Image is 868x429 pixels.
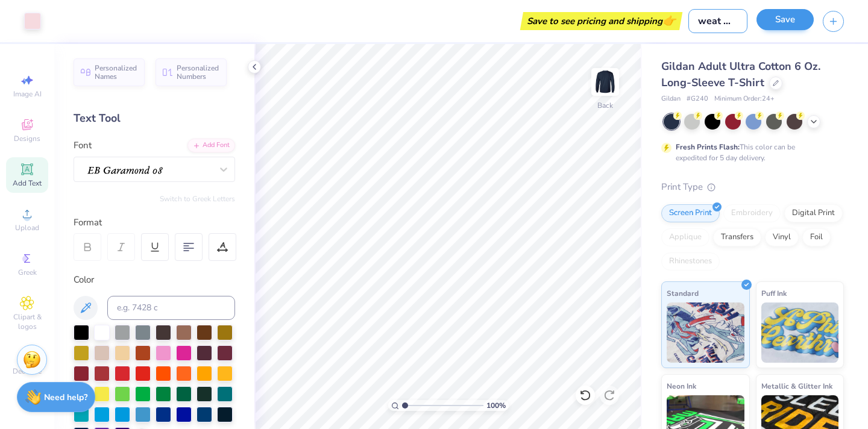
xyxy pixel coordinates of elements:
button: Save [756,9,814,30]
span: Personalized Names [95,64,137,81]
label: Font [74,139,92,152]
img: Back [593,70,617,94]
strong: Fresh Prints Flash: [676,142,740,152]
span: Personalized Numbers [177,64,219,81]
span: Neon Ink [667,380,696,392]
span: Gildan [661,94,681,104]
div: Foil [802,228,831,246]
span: Upload [15,223,39,233]
input: Untitled Design [688,9,747,33]
div: Vinyl [765,228,799,246]
span: Minimum Order: 24 + [714,94,775,104]
div: Transfers [713,228,761,246]
div: Back [597,100,613,111]
div: This color can be expedited for 5 day delivery. [676,142,824,163]
span: Decorate [13,366,42,376]
span: 👉 [662,13,676,28]
span: Clipart & logos [6,312,48,331]
span: Standard [667,287,699,299]
img: Standard [667,302,744,363]
span: Image AI [13,89,42,99]
span: Puff Ink [761,287,787,299]
div: Screen Print [661,204,720,222]
span: Designs [14,134,40,143]
div: Text Tool [74,110,235,127]
span: # G240 [687,94,708,104]
span: 100 % [486,400,506,411]
span: Metallic & Glitter Ink [761,380,832,392]
input: e.g. 7428 c [107,296,235,320]
div: Add Font [187,139,235,152]
strong: Need help? [44,392,87,403]
div: Applique [661,228,709,246]
span: Greek [18,268,37,277]
div: Save to see pricing and shipping [523,12,679,30]
button: Switch to Greek Letters [160,194,235,204]
span: Add Text [13,178,42,188]
div: Color [74,273,235,287]
div: Embroidery [723,204,781,222]
img: Puff Ink [761,302,839,363]
div: Print Type [661,180,844,194]
div: Format [74,216,236,230]
div: Rhinestones [661,252,720,271]
div: Digital Print [784,204,843,222]
span: Gildan Adult Ultra Cotton 6 Oz. Long-Sleeve T-Shirt [661,59,820,90]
